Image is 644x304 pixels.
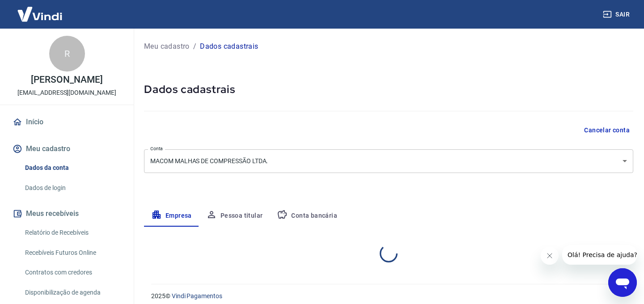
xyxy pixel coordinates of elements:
[144,149,633,173] div: MACOM MALHAS DE COMPRESSÃO LTDA.
[21,159,123,177] a: Dados da conta
[172,292,222,300] a: Vindi Pagamentos
[21,283,123,302] a: Disponibilização de agenda
[601,6,633,23] button: Sair
[199,205,270,227] button: Pessoa titular
[270,205,344,227] button: Conta bancária
[580,122,633,139] button: Cancelar conta
[608,268,637,297] iframe: Botão para abrir a janela de mensagens
[11,112,123,132] a: Início
[21,179,123,197] a: Dados de login
[193,41,196,52] p: /
[151,291,623,301] p: 2025 ©
[541,247,559,265] iframe: Fechar mensagem
[49,36,85,72] div: R
[562,245,637,265] iframe: Mensagem da empresa
[11,0,69,28] img: Vindi
[144,205,199,227] button: Empresa
[150,145,163,152] label: Conta
[11,204,123,224] button: Meus recebíveis
[31,75,102,84] p: [PERSON_NAME]
[21,263,123,282] a: Contratos com credores
[144,41,190,52] a: Meu cadastro
[11,139,123,159] button: Meu cadastro
[144,82,633,97] h5: Dados cadastrais
[17,88,116,97] p: [EMAIL_ADDRESS][DOMAIN_NAME]
[200,41,258,52] p: Dados cadastrais
[5,6,75,13] span: Olá! Precisa de ajuda?
[21,244,123,262] a: Recebíveis Futuros Online
[21,224,123,242] a: Relatório de Recebíveis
